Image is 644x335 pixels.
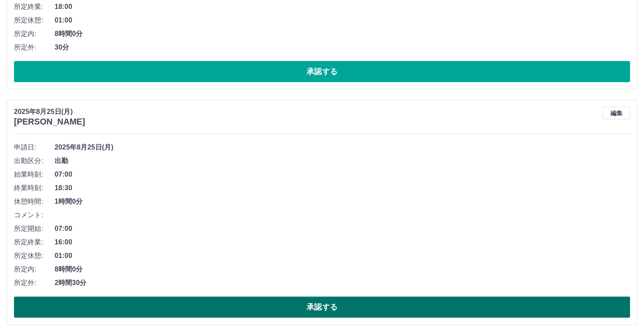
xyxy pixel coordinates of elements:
[14,42,55,53] span: 所定外:
[55,2,630,12] span: 18:00
[14,197,55,207] span: 休憩時間:
[14,15,55,25] span: 所定休憩:
[14,29,55,39] span: 所定内:
[14,107,85,117] p: 2025年8月25日(月)
[14,296,630,318] button: 承認する
[14,61,630,82] button: 承認する
[55,183,630,193] span: 18:30
[55,224,630,234] span: 07:00
[14,264,55,274] span: 所定内:
[55,264,630,274] span: 8時間0分
[55,197,630,207] span: 1時間0分
[14,210,55,220] span: コメント:
[55,169,630,180] span: 07:00
[55,29,630,39] span: 8時間0分
[14,224,55,234] span: 所定開始:
[603,107,630,119] button: 編集
[14,156,55,166] span: 出勤区分:
[14,183,55,193] span: 終業時刻:
[14,2,55,12] span: 所定終業:
[55,42,630,53] span: 30分
[55,156,630,166] span: 出勤
[14,251,55,261] span: 所定休憩:
[55,142,630,152] span: 2025年8月25日(月)
[14,169,55,180] span: 始業時刻:
[14,117,85,127] h3: [PERSON_NAME]
[55,15,630,25] span: 01:00
[55,251,630,261] span: 01:00
[55,237,630,247] span: 16:00
[14,237,55,247] span: 所定終業:
[14,278,55,288] span: 所定外:
[55,278,630,288] span: 2時間30分
[14,142,55,152] span: 申請日:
